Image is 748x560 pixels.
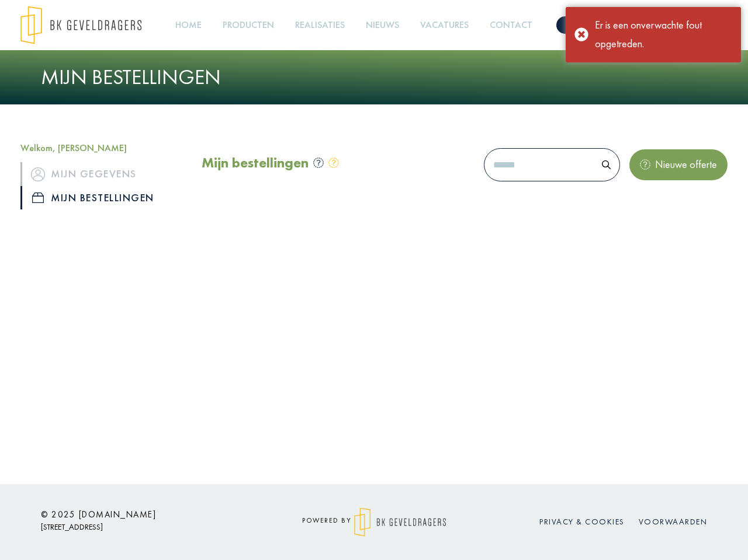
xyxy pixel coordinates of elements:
a: iconMijn gegevens [20,162,184,185]
a: Home [171,12,206,38]
a: Privacy & cookies [539,516,625,527]
img: search.svg [602,160,611,169]
div: powered by [269,508,479,537]
h2: Mijn bestellingen [202,155,309,171]
img: logo [354,508,446,537]
a: Producten [218,12,279,38]
button: Nieuwe offerte [629,149,728,180]
img: icon [31,167,45,181]
h6: © 2025 [DOMAIN_NAME] [41,509,251,520]
img: icon [32,192,44,203]
div: Er is een onverwachte fout opgetreden. [595,16,732,54]
a: Realisaties [290,12,349,38]
a: Contact [485,12,537,38]
a: Nieuws [361,12,404,38]
a: Voorwaarden [639,516,708,527]
span: Nieuwe offerte [650,157,717,171]
h5: Welkom, [PERSON_NAME] [20,142,184,153]
h1: Mijn bestellingen [41,65,707,90]
a: Vacatures [415,12,473,38]
a: Offerte [556,16,613,34]
p: [STREET_ADDRESS] [41,520,251,534]
img: logo [20,6,141,44]
a: iconMijn bestellingen [20,186,184,209]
